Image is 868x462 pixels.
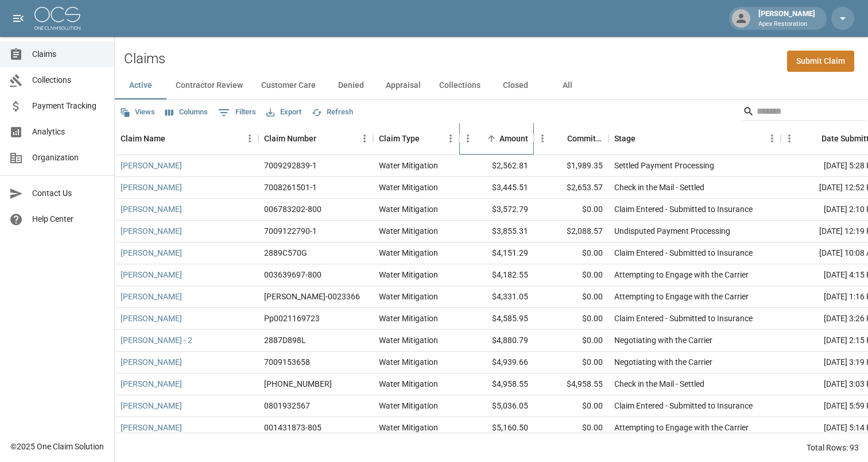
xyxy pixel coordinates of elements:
a: [PERSON_NAME] - 2 [121,334,192,346]
div: Pp0021169723 [264,313,320,324]
a: [PERSON_NAME] [121,356,182,368]
div: Committed Amount [567,122,603,155]
button: Collections [430,72,490,99]
div: 006783202-800 [264,203,321,215]
div: Water Mitigation [379,203,438,215]
div: Water Mitigation [379,160,438,171]
button: Sort [420,130,436,147]
h2: Claims [124,51,165,67]
button: Sort [316,130,332,147]
div: $2,088.57 [534,221,609,242]
div: Search [743,102,866,123]
div: Attempting to Engage with the Carrier [614,269,749,280]
a: [PERSON_NAME] [121,247,182,259]
div: Claim Number [258,122,373,155]
div: 2889C570G [264,247,307,259]
button: Menu [241,130,258,147]
div: $0.00 [534,352,609,374]
div: 7009292839-1 [264,160,317,171]
div: $0.00 [534,286,609,308]
div: 0801932567 [264,400,310,411]
div: [PERSON_NAME] [754,8,820,29]
button: Menu [781,130,798,147]
a: [PERSON_NAME] [121,160,182,171]
div: $4,958.55 [459,374,534,395]
button: Menu [764,130,781,147]
button: Sort [635,130,652,147]
div: Water Mitigation [379,378,438,390]
div: $4,585.95 [459,308,534,330]
div: Water Mitigation [379,182,438,193]
span: Claims [32,48,105,60]
a: [PERSON_NAME] [121,225,182,237]
div: Claim Entered - Submitted to Insurance [614,313,753,324]
div: Settled Payment Processing [614,160,714,171]
button: Closed [490,72,541,99]
div: Total Rows: 93 [807,442,859,453]
div: 7008261501-1 [264,182,317,193]
button: Show filters [215,103,259,122]
div: $3,572.79 [459,199,534,221]
div: $2,562.81 [459,155,534,177]
img: ocs-logo-white-transparent.png [34,7,80,30]
span: Payment Tracking [32,100,105,112]
div: Claim Entered - Submitted to Insurance [614,247,753,259]
div: $0.00 [534,417,609,439]
div: $4,331.05 [459,286,534,308]
div: Undisputed Payment Processing [614,225,730,237]
button: Refresh [309,103,356,121]
a: [PERSON_NAME] [121,269,182,280]
div: Negotiating with the Carrier [614,334,712,346]
div: 7009122790-1 [264,225,317,237]
div: Claim Number [264,122,316,155]
a: [PERSON_NAME] [121,378,182,390]
div: $1,989.35 [534,155,609,177]
a: [PERSON_NAME] [121,422,182,433]
div: $4,958.55 [534,374,609,395]
div: Stage [609,122,781,155]
div: 7009153658 [264,356,310,368]
div: Check in the Mail - Settled [614,378,704,390]
div: PRAH-0023366 [264,291,360,302]
button: All [541,72,593,99]
a: [PERSON_NAME] [121,182,182,193]
div: 001431873-805 [264,422,321,433]
button: Contractor Review [166,72,252,99]
div: Water Mitigation [379,400,438,411]
a: Submit Claim [787,51,854,72]
div: Stage [614,122,635,155]
div: Claim Entered - Submitted to Insurance [614,203,753,215]
div: $0.00 [534,199,609,221]
div: Water Mitigation [379,225,438,237]
span: Analytics [32,126,105,138]
div: $4,939.66 [459,352,534,374]
div: Claim Type [373,122,459,155]
button: Menu [459,130,476,147]
div: 003639697-800 [264,269,321,280]
button: Customer Care [252,72,325,99]
span: Contact Us [32,187,105,199]
p: Apex Restoration [758,20,815,29]
div: $4,182.55 [459,264,534,286]
div: $3,445.51 [459,177,534,199]
div: $0.00 [534,395,609,417]
div: 2887D898L [264,334,306,346]
div: $0.00 [534,264,609,286]
div: $0.00 [534,308,609,330]
div: Water Mitigation [379,422,438,433]
div: Amount [499,122,528,155]
button: Menu [356,130,373,147]
button: Views [117,103,158,121]
button: Select columns [162,103,211,121]
div: $0.00 [534,330,609,352]
div: $3,855.31 [459,221,534,242]
div: Water Mitigation [379,247,438,259]
div: Claim Entered - Submitted to Insurance [614,400,753,411]
span: Collections [32,74,105,86]
button: Sort [483,130,499,147]
div: $2,653.57 [534,177,609,199]
div: Check in the Mail - Settled [614,182,704,193]
div: Water Mitigation [379,313,438,324]
div: Claim Type [379,122,420,155]
div: Attempting to Engage with the Carrier [614,422,749,433]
